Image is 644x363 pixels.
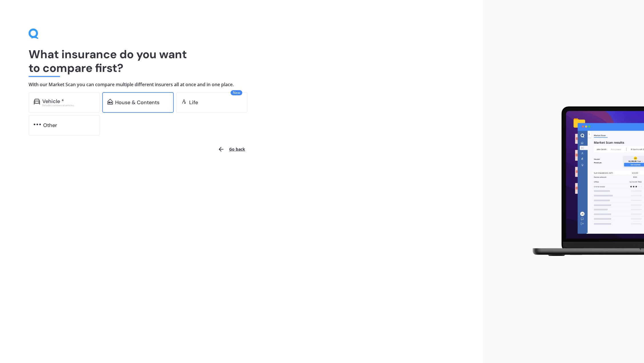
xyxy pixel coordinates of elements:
[29,82,455,88] h4: With our Market Scan you can compare multiple different insurers all at once and in one place.
[231,90,242,95] span: New
[29,47,455,75] h1: What insurance do you want to compare first?
[524,103,644,260] img: laptop.webp
[42,104,95,106] div: Excludes commercial vehicles
[107,99,113,104] img: home-and-contents.b802091223b8502ef2dd.svg
[42,98,64,104] div: Vehicle *
[181,99,187,104] img: life.f720d6a2d7cdcd3ad642.svg
[43,122,57,128] div: Other
[34,99,40,104] img: car.f15378c7a67c060ca3f3.svg
[214,142,249,156] button: Go back
[189,100,198,105] div: Life
[115,100,159,105] div: House & Contents
[34,122,41,127] img: other.81dba5aafe580aa69f38.svg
